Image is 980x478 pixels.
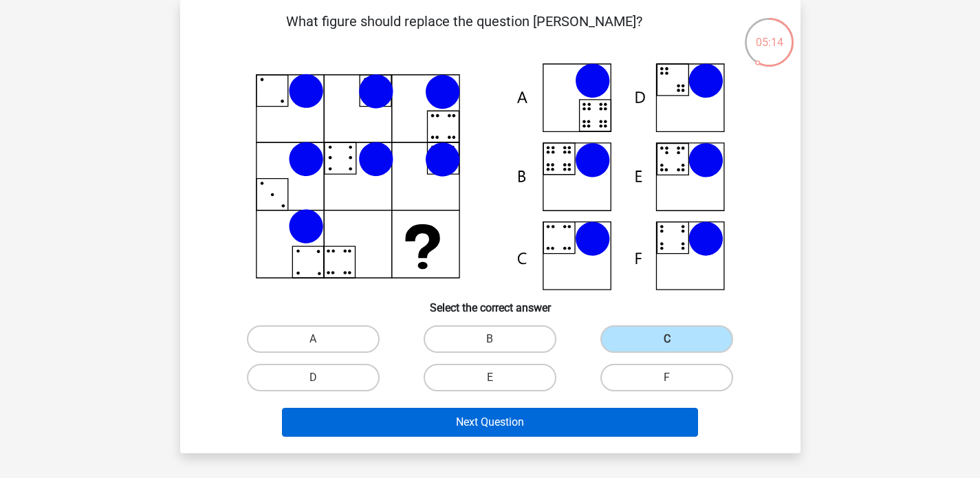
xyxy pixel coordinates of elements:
[202,290,778,314] h6: Select the correct answer
[424,364,556,391] label: E
[282,408,698,437] button: Next Question
[247,364,380,391] label: D
[600,364,733,391] label: F
[247,325,380,353] label: A
[202,11,727,52] p: What figure should replace the question [PERSON_NAME]?
[424,325,556,353] label: B
[743,17,795,51] div: 05:14
[600,325,733,353] label: C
